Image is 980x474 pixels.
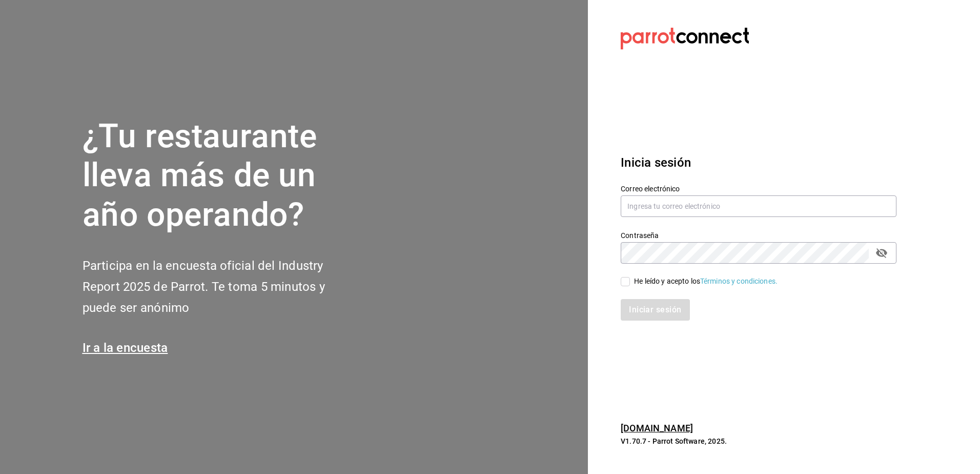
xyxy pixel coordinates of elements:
[621,231,896,239] label: Contraseña
[83,341,168,355] a: Ir a la encuesta
[621,436,896,446] p: V1.70.7 - Parrot Software, 2025.
[83,117,359,235] h1: ¿Tu restaurante lleva más de un año operando?
[621,185,896,192] label: Correo electrónico
[634,276,778,287] div: He leído y acepto los
[621,153,896,172] h3: Inicia sesión
[621,423,693,433] a: [DOMAIN_NAME]
[83,255,359,318] h2: Participa en la encuesta oficial del Industry Report 2025 de Parrot. Te toma 5 minutos y puede se...
[873,244,890,262] button: passwordField
[621,195,896,217] input: Ingresa tu correo electrónico
[700,277,778,285] a: Términos y condiciones.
